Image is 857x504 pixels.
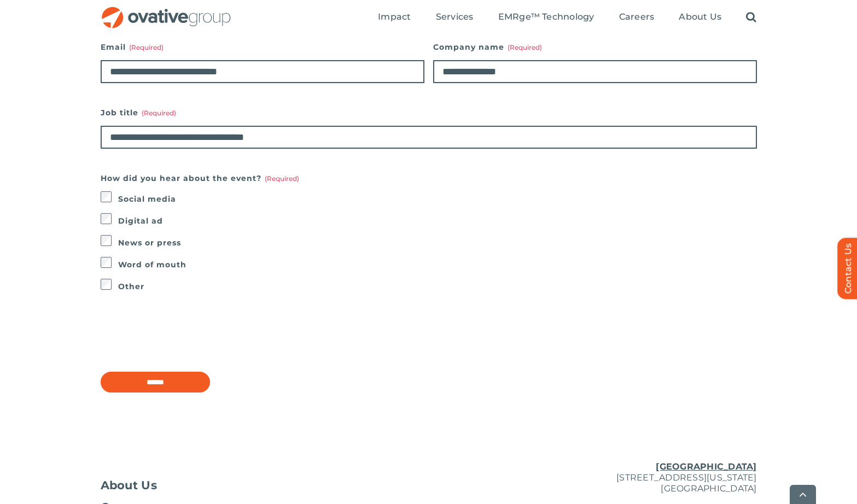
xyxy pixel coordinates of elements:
[498,11,594,24] a: EMRge™ Technology
[679,11,721,22] span: About Us
[656,461,756,472] u: [GEOGRAPHIC_DATA]
[101,5,232,16] a: OG_Full_horizontal_RGB
[679,11,721,24] a: About Us
[118,191,757,207] label: Social media
[378,11,411,22] span: Impact
[746,11,756,24] a: Search
[118,257,757,272] label: Word of mouth
[101,171,299,186] legend: How did you hear about the event?
[378,11,411,24] a: Impact
[619,11,655,24] a: Careers
[101,480,158,491] span: About Us
[433,39,757,55] label: Company name
[118,213,757,228] label: Digital ad
[436,11,474,22] span: Services
[101,39,424,55] label: Email
[101,480,319,491] a: About Us
[101,105,757,120] label: Job title
[129,43,164,51] span: (Required)
[508,43,542,51] span: (Required)
[118,235,757,250] label: News or press
[265,174,299,183] span: (Required)
[498,11,594,22] span: EMRge™ Technology
[101,316,267,359] iframe: reCAPTCHA
[142,109,176,117] span: (Required)
[436,11,474,24] a: Services
[619,11,655,22] span: Careers
[538,461,757,494] p: [STREET_ADDRESS][US_STATE] [GEOGRAPHIC_DATA]
[118,279,757,294] label: Other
